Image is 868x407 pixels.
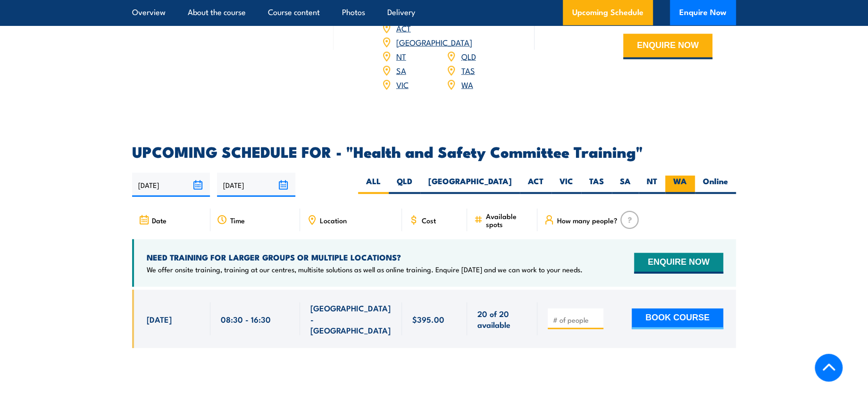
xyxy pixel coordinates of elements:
button: ENQUIRE NOW [634,253,723,274]
input: From date [132,173,210,197]
label: TAS [581,176,612,194]
a: [GEOGRAPHIC_DATA] [396,36,472,48]
input: To date [217,173,295,197]
span: Location [320,216,347,224]
h4: NEED TRAINING FOR LARGER GROUPS OR MULTIPLE LOCATIONS? [147,252,583,262]
h2: UPCOMING SCHEDULE FOR - "Health and Safety Committee Training" [132,145,736,158]
label: WA [665,176,695,194]
span: 20 of 20 available [477,308,527,330]
button: BOOK COURSE [632,309,723,329]
input: # of people [553,315,600,325]
label: QLD [389,176,420,194]
a: SA [396,65,406,76]
span: Available spots [486,212,531,228]
span: $395.00 [412,314,444,325]
label: NT [639,176,665,194]
label: ACT [520,176,551,194]
a: WA [461,79,473,90]
button: ENQUIRE NOW [623,34,712,59]
span: [GEOGRAPHIC_DATA] - [GEOGRAPHIC_DATA] [310,302,392,335]
span: Date [152,216,167,224]
a: VIC [396,79,409,90]
label: VIC [551,176,581,194]
a: TAS [461,65,475,76]
a: QLD [461,50,476,62]
label: ALL [358,176,389,194]
span: Cost [422,216,436,224]
span: How many people? [557,216,618,224]
p: We offer onsite training, training at our centres, multisite solutions as well as online training... [147,265,583,274]
a: ACT [396,22,411,33]
span: Time [230,216,245,224]
label: Online [695,176,736,194]
span: 08:30 - 16:30 [221,314,271,325]
label: SA [612,176,639,194]
label: [GEOGRAPHIC_DATA] [420,176,520,194]
span: [DATE] [147,314,172,325]
a: NT [396,50,406,62]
